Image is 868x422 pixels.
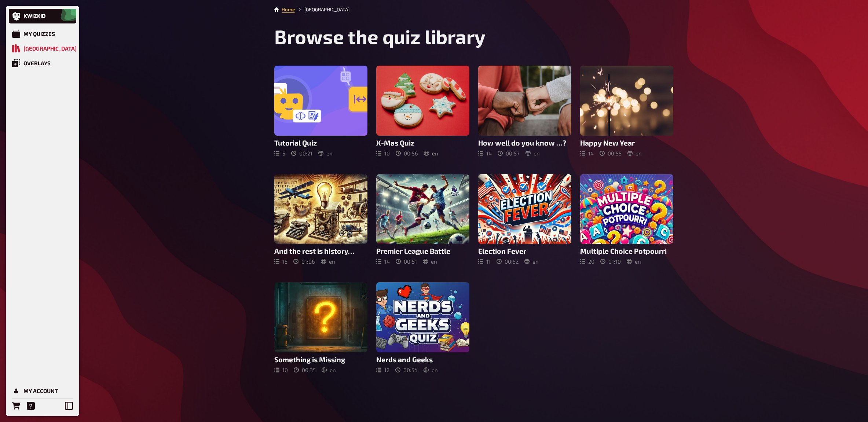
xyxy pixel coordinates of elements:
div: en [627,258,641,265]
div: 01 : 06 [293,258,315,265]
a: Premier League Battle1400:51en [376,174,469,265]
div: 00 : 52 [497,258,519,265]
div: 00 : 35 [294,367,316,373]
li: Home [282,6,295,13]
div: en [424,150,438,157]
div: 12 [376,367,389,373]
div: 11 [478,258,491,265]
div: en [423,258,437,265]
a: Multiple Choice Potpourri2001:10en [580,174,673,265]
h3: Happy New Year [580,139,673,147]
div: en [318,150,333,157]
div: en [524,258,539,265]
div: 10 [274,367,288,373]
h3: Nerds and Geeks [376,355,469,364]
a: My Quizzes [9,26,76,41]
a: Something is Missing1000:35en [274,282,367,373]
h3: And the rest is history… [274,247,367,255]
h3: Something is Missing [274,355,367,364]
div: 00 : 55 [600,150,622,157]
div: 00 : 21 [291,150,312,157]
div: 15 [274,258,287,265]
a: Nerds and Geeks1200:54en [376,282,469,373]
div: Overlays [23,60,51,66]
div: 14 [478,150,492,157]
div: 14 [376,258,390,265]
div: 00 : 51 [396,258,417,265]
div: en [321,258,335,265]
h3: Tutorial Quiz [274,139,367,147]
h3: Election Fever [478,247,571,255]
li: Quiz Library [295,6,349,13]
a: How well do you know …?1400:57en [478,66,571,157]
div: My Quizzes [23,30,55,37]
a: And the rest is history…1501:06en [274,174,367,265]
a: Tutorial Quiz500:21en [274,66,367,157]
div: 14 [580,150,594,157]
div: 01 : 10 [600,258,621,265]
a: My Account [9,384,76,398]
div: My Account [23,388,58,394]
div: en [424,367,438,373]
div: 00 : 54 [395,367,418,373]
h3: How well do you know …? [478,139,571,147]
a: Overlays [9,56,76,70]
h3: X-Mas Quiz [376,139,469,147]
div: en [322,367,336,373]
a: Election Fever1100:52en [478,174,571,265]
a: Quiz Library [9,41,76,56]
div: [GEOGRAPHIC_DATA] [23,45,77,52]
h3: Premier League Battle [376,247,469,255]
div: 10 [376,150,390,157]
h1: Browse the quiz library [274,25,673,48]
div: en [525,150,540,157]
a: X-Mas Quiz1000:56en [376,66,469,157]
a: Orders [9,399,23,413]
div: 00 : 57 [498,150,520,157]
div: en [627,150,642,157]
div: 00 : 56 [396,150,418,157]
div: 20 [580,258,594,265]
div: 5 [274,150,285,157]
h3: Multiple Choice Potpourri [580,247,673,255]
a: Home [282,7,295,12]
a: Help [23,399,38,413]
a: Happy New Year1400:55en [580,66,673,157]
